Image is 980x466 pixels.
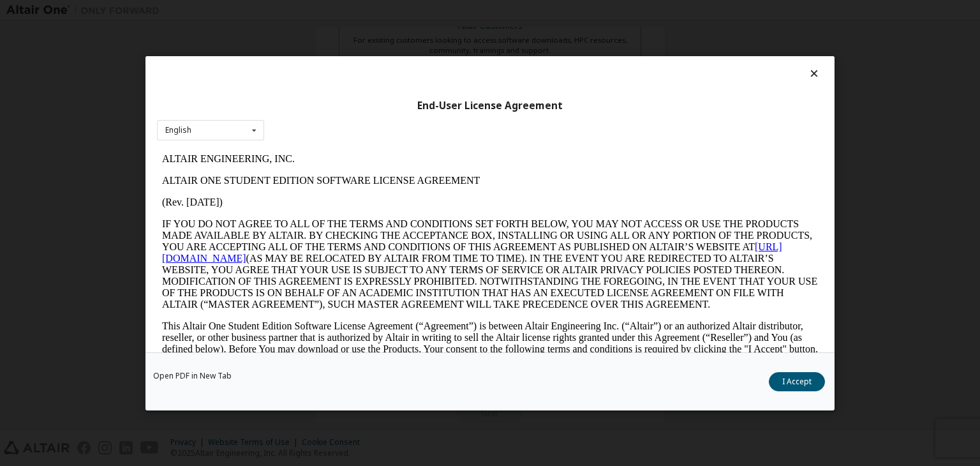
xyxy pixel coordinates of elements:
[5,5,661,17] p: ALTAIR ENGINEERING, INC.
[5,172,661,218] p: This Altair One Student Edition Software License Agreement (“Agreement”) is between Altair Engine...
[5,93,625,116] a: [URL][DOMAIN_NAME]
[157,99,823,112] div: End-User License Agreement
[165,126,191,134] div: English
[769,372,825,391] button: I Accept
[5,27,661,38] p: ALTAIR ONE STUDENT EDITION SOFTWARE LICENSE AGREEMENT
[5,70,661,162] p: IF YOU DO NOT AGREE TO ALL OF THE TERMS AND CONDITIONS SET FORTH BELOW, YOU MAY NOT ACCESS OR USE...
[5,49,661,60] p: (Rev. [DATE])
[153,372,232,380] a: Open PDF in New Tab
